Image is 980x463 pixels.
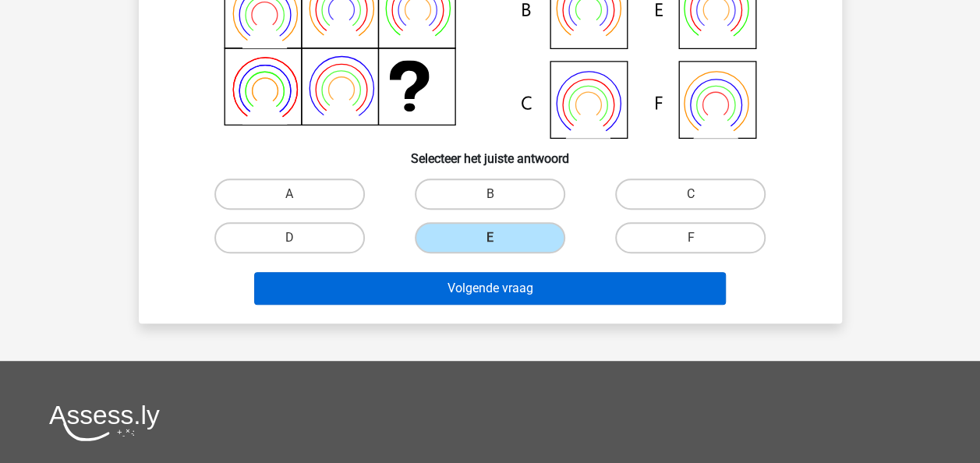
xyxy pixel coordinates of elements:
[254,272,726,305] button: Volgende vraag
[415,178,565,210] label: B
[615,178,766,210] label: C
[615,222,766,253] label: F
[164,139,817,166] h6: Selecteer het juiste antwoord
[214,222,365,253] label: D
[49,405,160,441] img: Assessly logo
[415,222,565,253] label: E
[214,178,365,210] label: A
